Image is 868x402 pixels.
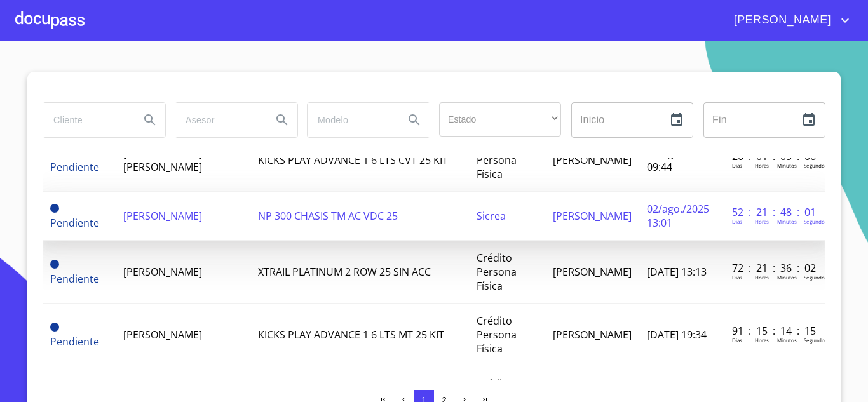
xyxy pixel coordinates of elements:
span: Pendiente [50,260,59,269]
span: KICKS PLAY ADVANCE 1 6 LTS CVT 25 KIT [258,153,448,167]
input: search [308,103,394,137]
span: [PERSON_NAME] [553,209,632,223]
p: Segundos [804,218,827,225]
p: Horas [755,274,769,281]
p: Segundos [804,162,827,169]
p: Dias [732,274,742,281]
span: 02/ago./2025 13:01 [647,202,709,230]
p: Horas [755,218,769,225]
span: Pendiente [50,323,59,332]
span: KICKS PLAY ADVANCE 1 6 LTS MT 25 KIT [258,328,444,342]
p: Dias [732,162,742,169]
span: Pendiente [50,160,99,174]
button: account of current user [724,10,853,30]
span: Sicrea [477,209,506,223]
span: Pendiente [50,216,99,230]
p: Horas [755,337,769,344]
p: Minutos [777,274,797,281]
span: [DATE] 13:13 [647,265,707,279]
p: Segundos [804,274,827,281]
p: Horas [755,162,769,169]
span: [DATE] 19:34 [647,328,707,342]
p: 52 : 21 : 48 : 01 [732,205,818,219]
span: Crédito Persona Física [477,139,517,181]
p: Minutos [777,162,797,169]
input: search [43,103,130,137]
p: Dias [732,337,742,344]
span: Crédito Persona Física [477,314,517,356]
span: NP 300 CHASIS TM AC VDC 25 [258,209,398,223]
p: 72 : 21 : 36 : 02 [732,261,818,275]
span: [PERSON_NAME] DE LA [PERSON_NAME] [123,146,232,174]
span: Pendiente [50,335,99,349]
span: XTRAIL PLATINUM 2 ROW 25 SIN ACC [258,265,431,279]
span: [PERSON_NAME] [123,209,202,223]
p: Dias [732,218,742,225]
span: Pendiente [50,272,99,286]
button: Search [135,105,165,135]
span: [PERSON_NAME] [553,265,632,279]
span: Pendiente [50,204,59,213]
p: 91 : 15 : 14 : 15 [732,324,818,338]
span: [PERSON_NAME] [123,265,202,279]
span: [PERSON_NAME] [553,153,632,167]
div: ​ [439,102,561,137]
p: Minutos [777,218,797,225]
span: 29/ago./2025 09:44 [647,146,709,174]
button: Search [267,105,297,135]
span: Crédito Persona Física [477,251,517,293]
span: [PERSON_NAME] [553,328,632,342]
span: [PERSON_NAME] [123,328,202,342]
input: search [175,103,262,137]
p: Minutos [777,337,797,344]
button: Search [399,105,430,135]
span: [PERSON_NAME] [724,10,837,30]
p: Segundos [804,337,827,344]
